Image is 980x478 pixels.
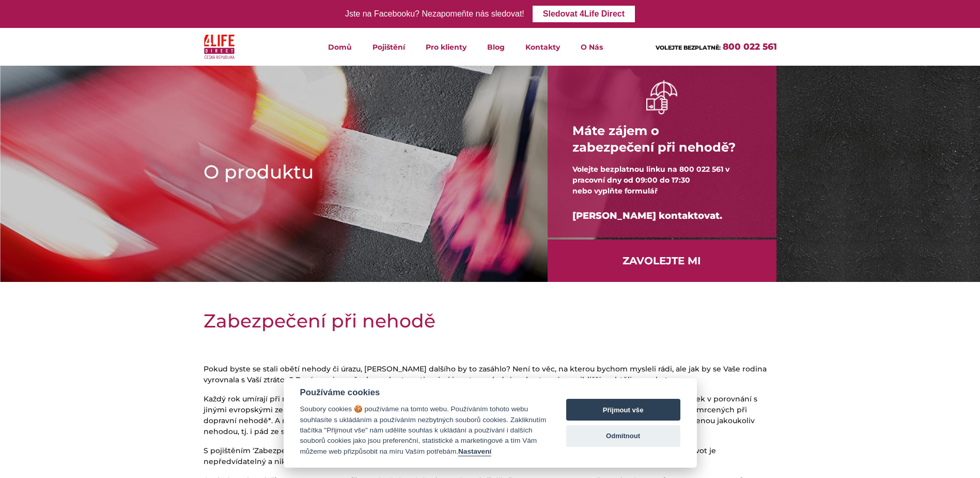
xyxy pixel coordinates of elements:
[572,197,752,235] div: [PERSON_NAME] kontaktovat.
[204,394,777,437] p: Každý rok umírají při nehodách tisíce lidí. Česká republika eviduje 15,7 úmrtí na miliardu ujetýc...
[300,404,547,457] div: Soubory cookies 🍪 používáme na tomto webu. Používáním tohoto webu souhlasíte s ukládáním a použív...
[515,28,570,66] a: Kontakty
[477,28,515,66] a: Blog
[572,114,752,164] h4: Máte zájem o zabezpečení při nehodě?
[723,41,777,52] a: 800 022 561
[458,447,491,456] button: Nastavení
[646,80,677,114] img: ruka držící deštník bilá ikona
[204,32,235,62] img: 4Life Direct Česká republika logo
[204,308,777,334] h1: Zabezpečení při nehodě
[318,28,362,66] a: Domů
[204,445,777,467] p: S pojištěním ‘Zabezpečení při nehodě’ obdrží Vaši blízcí finanční prostředky až do výše 2,5 milio...
[548,240,776,282] a: Zavolejte mi
[572,165,729,196] span: Volejte bezplatnou linku na 800 022 561 v pracovní dny od 09:00 do 17:30 nebo vyplňte formulář
[566,399,680,421] button: Přijmout vše
[566,425,680,447] button: Odmítnout
[656,44,721,51] span: VOLEJTE BEZPLATNĚ:
[533,6,635,22] a: Sledovat 4Life Direct
[204,364,777,385] p: Pokud byste se stali obětí nehody či úrazu, [PERSON_NAME] dalšího by to zasáhlo? Není to věc, na ...
[300,387,547,398] div: Používáme cookies
[204,159,515,185] h1: O produktu
[345,7,524,22] div: Jste na Facebooku? Nezapomeňte nás sledovat!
